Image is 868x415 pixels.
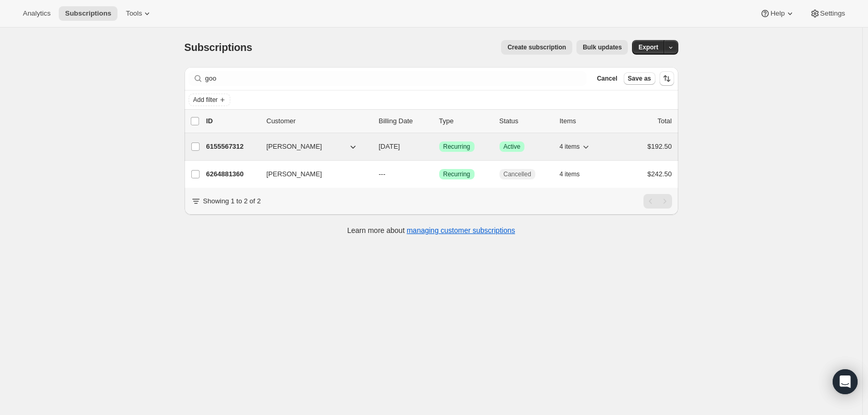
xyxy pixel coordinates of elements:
span: --- [379,170,386,178]
p: 6155567312 [206,141,258,152]
div: IDCustomerBilling DateTypeStatusItemsTotal [206,116,672,126]
span: Analytics [23,9,50,18]
span: $192.50 [648,142,672,150]
a: managing customer subscriptions [406,226,515,235]
p: Showing 1 to 2 of 2 [203,196,261,206]
button: Help [754,6,801,21]
span: Cancel [597,74,617,83]
p: 6264881360 [206,169,258,179]
button: Subscriptions [59,6,117,21]
p: Customer [267,116,371,126]
button: Cancel [593,72,621,85]
button: Add filter [189,94,230,106]
span: Save as [628,74,651,83]
button: [PERSON_NAME] [260,166,364,183]
div: 6155567312[PERSON_NAME][DATE]SuccessRecurringSuccessActive4 items$192.50 [206,139,672,154]
p: Billing Date [379,116,431,126]
span: [DATE] [379,142,400,150]
button: 4 items [560,167,591,181]
p: Learn more about [347,225,515,236]
div: 6264881360[PERSON_NAME]---SuccessRecurringCancelled4 items$242.50 [206,167,672,181]
button: Settings [804,6,851,21]
button: Sort the results [660,71,674,86]
span: Help [770,9,784,18]
span: Subscriptions [185,42,253,53]
input: Filter subscribers [205,71,587,86]
span: Subscriptions [65,9,111,18]
p: ID [206,116,258,126]
nav: Pagination [643,194,672,209]
span: Tools [126,9,142,18]
button: [PERSON_NAME] [260,138,364,155]
div: Type [439,116,491,126]
button: Tools [120,6,159,21]
span: 4 items [560,170,580,178]
button: Bulk updates [576,40,628,55]
span: Add filter [193,96,218,104]
p: Status [499,116,551,126]
p: Total [657,116,672,126]
span: [PERSON_NAME] [267,169,322,179]
div: Items [560,116,612,126]
span: [PERSON_NAME] [267,141,322,152]
span: Recurring [443,170,470,178]
button: Export [632,40,664,55]
span: Create subscription [507,43,566,51]
span: Cancelled [504,170,531,178]
button: Save as [624,72,655,85]
button: 4 items [560,139,591,154]
span: Bulk updates [583,43,622,51]
span: Active [504,142,521,151]
span: Recurring [443,142,470,151]
span: Settings [820,9,845,18]
button: Analytics [17,6,57,21]
span: 4 items [560,142,580,151]
span: $242.50 [648,170,672,178]
button: Create subscription [501,40,572,55]
span: Export [638,43,658,51]
div: Open Intercom Messenger [833,369,858,394]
